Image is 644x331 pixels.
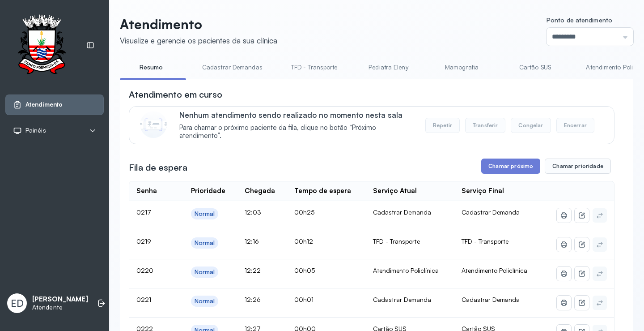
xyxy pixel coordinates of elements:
p: Nenhum atendimento sendo realizado no momento nesta sala [179,110,416,120]
a: Pediatra Eleny [357,60,419,75]
span: 00h25 [294,208,314,216]
div: Normal [195,239,215,247]
span: Atendimento Policlínica [462,267,527,274]
button: Chamar próximo [481,159,540,174]
button: Congelar [511,118,551,133]
span: 0217 [136,208,151,216]
div: Normal [195,210,215,218]
span: 12:16 [245,237,259,245]
p: Atendimento [120,16,277,32]
h3: Atendimento em curso [129,88,222,101]
button: Repetir [425,118,460,133]
span: Ponto de atendimento [547,16,612,24]
div: Atendimento Policlínica [373,267,447,275]
span: Cadastrar Demanda [462,296,520,303]
span: 12:22 [245,267,261,274]
button: Chamar prioridade [545,159,611,174]
span: 0220 [136,267,153,274]
span: 00h12 [294,237,313,245]
div: Serviço Atual [373,187,417,195]
div: Normal [195,268,215,276]
div: Cadastrar Demanda [373,208,447,216]
div: Tempo de espera [294,187,351,195]
h3: Fila de espera [129,161,187,174]
span: 00h05 [294,267,315,274]
span: Atendimento [25,101,63,108]
span: Cadastrar Demanda [462,208,520,216]
span: 12:26 [245,296,261,303]
img: Logotipo do estabelecimento [9,14,74,77]
button: Encerrar [556,118,594,133]
p: [PERSON_NAME] [32,295,88,304]
a: Cadastrar Demandas [193,60,271,75]
div: Senha [136,187,157,195]
a: Resumo [120,60,182,75]
div: Normal [195,297,215,305]
div: Chegada [245,187,275,195]
a: Mamografia [430,60,493,75]
a: Cartão SUS [504,60,566,75]
span: TFD - Transporte [462,237,508,245]
span: 0221 [136,296,151,303]
span: 0219 [136,237,151,245]
p: Atendente [32,304,88,311]
span: 00h01 [294,296,314,303]
a: Atendimento [13,100,96,109]
div: Prioridade [191,187,225,195]
div: Cadastrar Demanda [373,296,447,304]
span: 12:03 [245,208,261,216]
img: Imagem de CalloutCard [140,111,167,138]
div: TFD - Transporte [373,237,447,245]
div: Visualize e gerencie os pacientes da sua clínica [120,36,277,45]
span: Painéis [25,127,46,134]
button: Transferir [465,118,506,133]
span: Para chamar o próximo paciente da fila, clique no botão “Próximo atendimento”. [179,124,416,141]
a: TFD - Transporte [282,60,347,75]
div: Serviço Final [462,187,504,195]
